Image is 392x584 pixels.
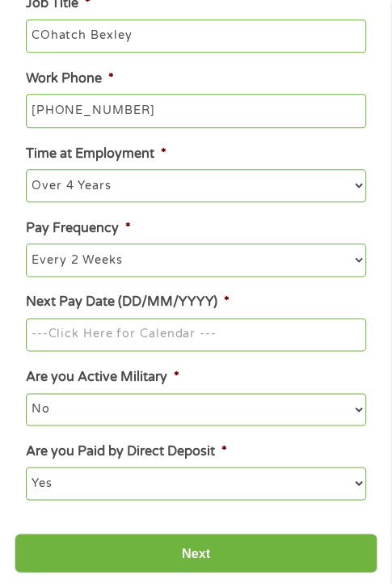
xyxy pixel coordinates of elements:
[26,318,365,352] input: ---Click Here for Calendar ---
[26,70,113,87] label: Work Phone
[26,146,166,163] label: Time at Employment
[26,443,226,460] label: Are you Paid by Direct Deposit
[26,294,229,311] label: Next Pay Date (DD/MM/YYYY)
[26,369,179,386] label: Are you Active Military
[26,94,365,128] input: (231) 754-4010
[15,533,377,573] input: Next
[26,19,365,53] input: Cashier
[26,220,130,237] label: Pay Frequency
